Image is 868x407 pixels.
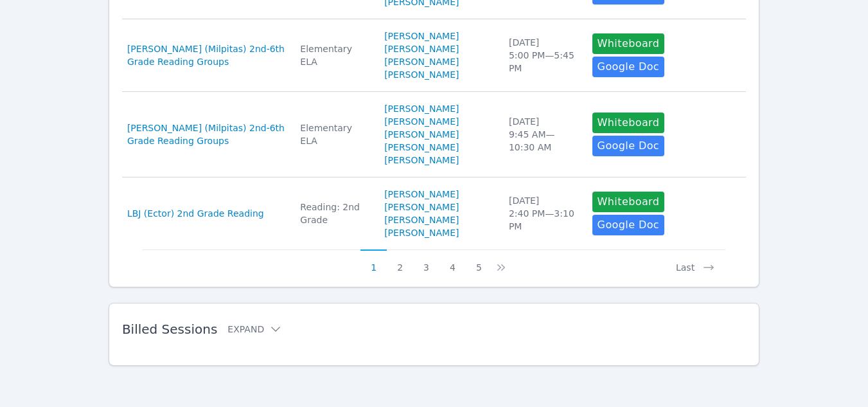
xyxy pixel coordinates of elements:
div: [DATE] 2:40 PM — 3:10 PM [509,194,577,233]
a: [PERSON_NAME] [384,141,459,154]
a: [PERSON_NAME] [384,128,459,141]
div: Elementary ELA [300,122,369,147]
a: Google Doc [592,136,664,156]
a: [PERSON_NAME] [384,30,459,42]
a: [PERSON_NAME] [384,115,459,128]
a: [PERSON_NAME] [384,154,459,167]
button: Last [666,249,725,274]
a: [PERSON_NAME] [384,188,459,201]
a: [PERSON_NAME] (Milpitas) 2nd-6th Grade Reading Groups [127,42,285,68]
a: Google Doc [592,57,664,77]
a: [PERSON_NAME] (Milpitas) 2nd-6th Grade Reading Groups [127,122,285,147]
button: 1 [360,249,387,274]
a: [PERSON_NAME] [384,213,459,226]
span: Billed Sessions [122,321,217,337]
a: [PERSON_NAME] [384,201,459,213]
a: [PERSON_NAME] [384,68,459,81]
a: Google Doc [592,215,664,235]
a: LBJ (Ector) 2nd Grade Reading [127,207,264,220]
button: 3 [413,249,439,274]
div: [DATE] 9:45 AM — 10:30 AM [509,115,577,154]
a: [PERSON_NAME] [384,42,459,55]
button: Whiteboard [592,113,665,133]
tr: [PERSON_NAME] (Milpitas) 2nd-6th Grade Reading GroupsElementary ELA[PERSON_NAME][PERSON_NAME][PER... [122,19,746,92]
tr: LBJ (Ector) 2nd Grade ReadingReading: 2nd Grade[PERSON_NAME][PERSON_NAME][PERSON_NAME][PERSON_NAM... [122,177,746,249]
button: 5 [466,249,492,274]
button: Whiteboard [592,33,665,54]
a: [PERSON_NAME] [384,102,459,115]
div: Reading: 2nd Grade [300,201,369,226]
button: 2 [387,249,413,274]
button: 4 [439,249,466,274]
div: Elementary ELA [300,42,369,68]
button: Whiteboard [592,192,665,212]
a: [PERSON_NAME] [384,55,459,68]
button: Expand [227,323,282,336]
div: [DATE] 5:00 PM — 5:45 PM [509,36,577,75]
tr: [PERSON_NAME] (Milpitas) 2nd-6th Grade Reading GroupsElementary ELA[PERSON_NAME][PERSON_NAME][PER... [122,92,746,177]
a: [PERSON_NAME] [384,226,459,239]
